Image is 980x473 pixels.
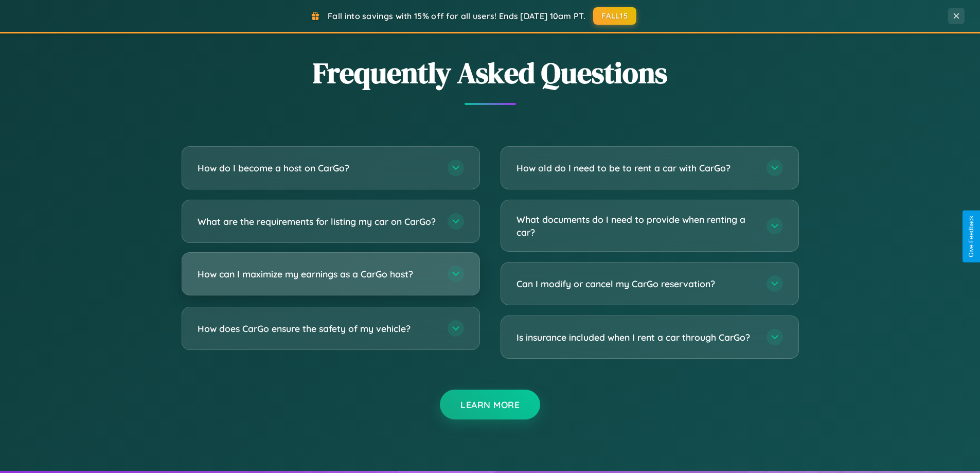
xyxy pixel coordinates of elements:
[328,11,585,21] span: Fall into savings with 15% off for all users! Ends [DATE] 10am PT.
[198,322,437,335] h3: How does CarGo ensure the safety of my vehicle?
[593,7,636,25] button: FALL15
[182,53,799,93] h2: Frequently Asked Questions
[516,331,756,344] h3: Is insurance included when I rent a car through CarGo?
[198,268,437,281] h3: How can I maximize my earnings as a CarGo host?
[516,213,756,238] h3: What documents do I need to provide when renting a car?
[198,215,437,228] h3: What are the requirements for listing my car on CarGo?
[440,390,540,419] button: Learn More
[516,162,756,174] h3: How old do I need to be to rent a car with CarGo?
[968,216,975,257] div: Give Feedback
[516,277,756,290] h3: Can I modify or cancel my CarGo reservation?
[198,162,437,174] h3: How do I become a host on CarGo?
